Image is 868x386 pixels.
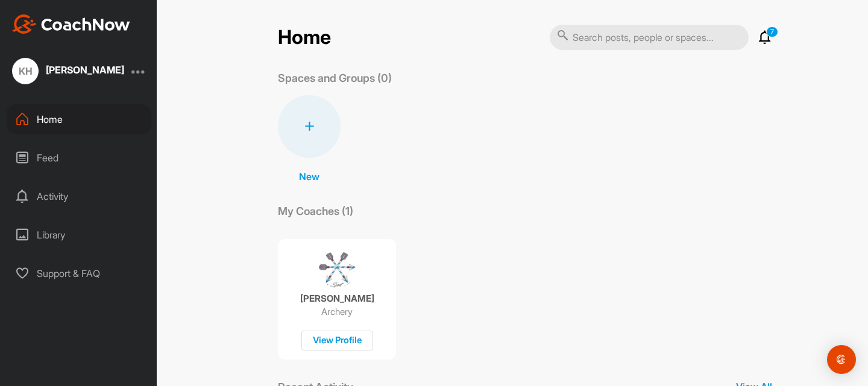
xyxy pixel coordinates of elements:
[827,345,856,374] div: Open Intercom Messenger
[278,70,392,86] p: Spaces and Groups (0)
[319,251,356,288] img: coach avatar
[766,26,778,37] p: 7
[278,203,353,219] p: My Coaches (1)
[46,65,124,75] div: [PERSON_NAME]
[278,26,331,49] h2: Home
[12,14,130,34] img: CoachNow
[7,258,151,288] div: Support & FAQ
[7,104,151,134] div: Home
[7,220,151,250] div: Library
[12,58,39,84] div: KH
[301,331,373,350] div: View Profile
[321,306,353,318] p: Archery
[7,143,151,173] div: Feed
[299,169,319,184] p: New
[7,181,151,211] div: Activity
[300,293,374,305] p: [PERSON_NAME]
[550,25,749,50] input: Search posts, people or spaces...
